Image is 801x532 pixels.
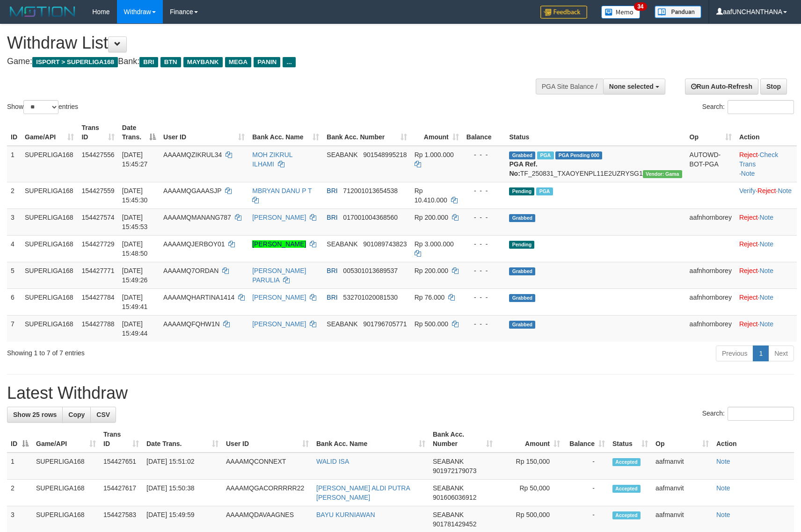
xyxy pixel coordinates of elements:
[81,240,114,248] span: 154427729
[686,146,735,182] td: AUTOWD-BOT-PGA
[7,100,78,114] label: Show entries
[509,214,535,222] span: Grabbed
[509,187,534,195] span: Pending
[21,262,78,288] td: SUPERLIGA168
[252,187,312,194] a: MBRYAN DANU P T
[564,480,609,506] td: -
[716,345,753,361] a: Previous
[7,345,327,358] div: Showing 1 to 7 of 7 entries
[81,151,114,158] span: 154427556
[702,100,794,114] label: Search:
[716,511,730,518] a: Note
[768,345,794,361] a: Next
[466,319,502,329] div: - - -
[686,262,735,288] td: aafnhornborey
[323,119,410,146] th: Bank Acc. Number: activate to sort column ascending
[509,321,535,329] span: Grabbed
[634,2,647,11] span: 34
[609,83,654,90] span: None selected
[466,293,502,302] div: - - -
[7,235,21,262] td: 4
[100,426,143,453] th: Trans ID: activate to sort column ascending
[685,79,758,94] a: Run Auto-Refresh
[7,182,21,208] td: 2
[735,146,797,182] td: · ·
[327,240,357,248] span: SEABANK
[90,407,116,423] a: CSV
[363,151,407,158] span: Copy 901548995218 to clipboard
[327,151,357,158] span: SEABANK
[7,453,32,480] td: 1
[163,294,234,301] span: AAAAMQHARTINA1414
[68,411,85,418] span: Copy
[122,187,148,204] span: [DATE] 15:45:30
[759,214,773,221] a: Note
[13,411,57,418] span: Show 25 rows
[728,100,794,114] input: Search:
[728,407,794,421] input: Search:
[7,384,794,403] h1: Latest Withdraw
[7,315,21,342] td: 7
[81,267,114,274] span: 154427771
[21,182,78,208] td: SUPERLIGA168
[23,100,58,114] select: Showentries
[118,119,160,146] th: Date Trans.: activate to sort column descending
[122,267,148,284] span: [DATE] 15:49:26
[252,267,306,284] a: [PERSON_NAME] PARULIA
[757,187,776,194] a: Reject
[160,119,248,146] th: User ID: activate to sort column ascending
[536,79,603,94] div: PGA Site Balance /
[163,267,218,274] span: AAAAMQ7ORDAN
[741,170,755,177] a: Note
[100,453,143,480] td: 154427651
[759,320,773,328] a: Note
[7,119,21,146] th: ID
[686,208,735,235] td: aafnhornborey
[433,484,464,492] span: SEABANK
[739,187,756,194] a: Verify
[739,151,758,158] a: Reject
[21,235,78,262] td: SUPERLIGA168
[21,146,78,182] td: SUPERLIGA168
[505,146,685,182] td: TF_250831_TXAOYENPL11E2UZRYSG1
[753,345,769,361] a: 1
[62,407,91,423] a: Copy
[564,453,609,480] td: -
[143,480,222,506] td: [DATE] 15:50:38
[252,294,306,301] a: [PERSON_NAME]
[327,267,337,274] span: BRI
[96,411,110,418] span: CSV
[316,484,410,501] a: [PERSON_NAME] ALDI PUTRA [PERSON_NAME]
[7,57,524,66] h4: Game: Bank:
[415,214,448,221] span: Rp 200.000
[415,187,447,204] span: Rp 10.410.000
[21,315,78,342] td: SUPERLIGA168
[183,57,223,67] span: MAYBANK
[411,119,463,146] th: Amount: activate to sort column ascending
[652,426,713,453] th: Op: activate to sort column ascending
[652,480,713,506] td: aafmanvit
[759,294,773,301] a: Note
[612,458,641,466] span: Accepted
[433,520,476,528] span: Copy 901781429452 to clipboard
[433,494,476,501] span: Copy 901606036912 to clipboard
[7,208,21,235] td: 3
[316,458,349,465] a: WALID ISA
[225,57,252,67] span: MEGA
[716,484,730,492] a: Note
[739,151,778,168] a: Check Trans
[739,214,758,221] a: Reject
[415,320,448,328] span: Rp 500.000
[248,119,323,146] th: Bank Acc. Name: activate to sort column ascending
[735,315,797,342] td: ·
[509,151,535,159] span: Grabbed
[540,6,587,19] img: Feedback.jpg
[21,288,78,315] td: SUPERLIGA168
[363,320,407,328] span: Copy 901796705771 to clipboard
[143,453,222,480] td: [DATE] 15:51:02
[163,187,221,194] span: AAAAMQGAAASJP
[343,267,398,274] span: Copy 005301013689537 to clipboard
[7,146,21,182] td: 1
[7,480,32,506] td: 2
[713,426,794,453] th: Action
